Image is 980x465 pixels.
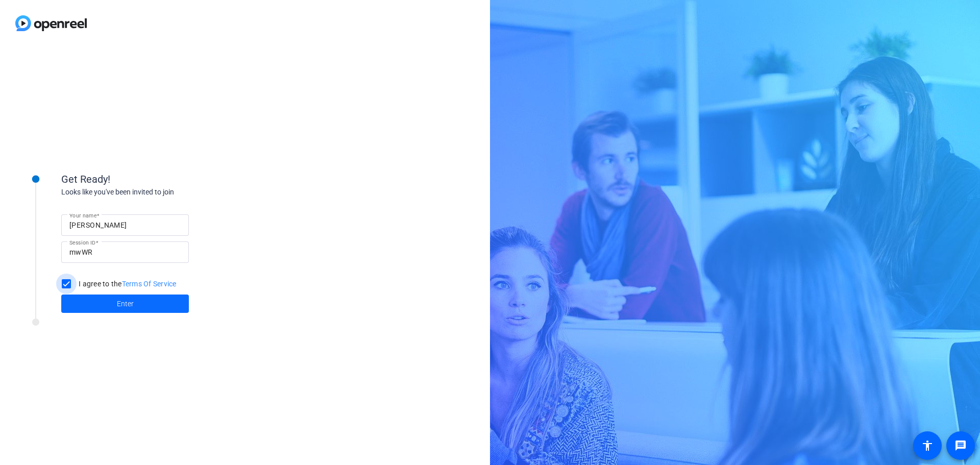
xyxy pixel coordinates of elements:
[77,279,177,289] label: I agree to the
[61,187,265,198] div: Looks like you've been invited to join
[122,280,177,288] a: Terms Of Service
[954,439,967,452] mat-icon: message
[61,295,189,313] button: Enter
[117,299,134,309] span: Enter
[921,439,934,452] mat-icon: accessibility
[61,172,265,187] div: Get Ready!
[69,239,95,246] mat-label: Session ID
[69,212,96,218] mat-label: Your name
